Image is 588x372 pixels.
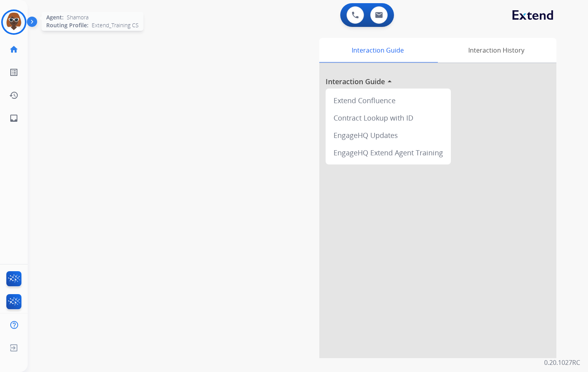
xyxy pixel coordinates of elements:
[9,91,19,100] mat-icon: history
[329,127,448,144] div: EngageHQ Updates
[9,113,19,123] mat-icon: inbox
[319,38,436,62] div: Interaction Guide
[92,21,139,29] span: Extend_Training CS
[46,13,64,21] span: Agent:
[3,11,25,33] img: avatar
[329,92,448,109] div: Extend Confluence
[436,38,556,62] div: Interaction History
[544,358,580,367] p: 0.20.1027RC
[329,109,448,127] div: Contract Lookup with ID
[9,45,19,54] mat-icon: home
[9,68,19,77] mat-icon: list_alt
[329,144,448,161] div: EngageHQ Extend Agent Training
[46,21,89,29] span: Routing Profile:
[67,13,89,21] span: Shamora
